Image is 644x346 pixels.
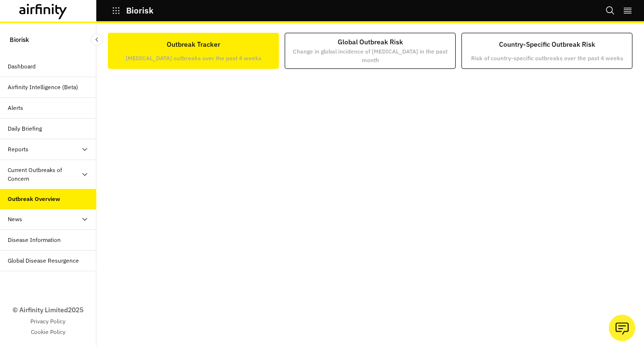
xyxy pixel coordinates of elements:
div: News [8,215,22,224]
a: Privacy Policy [30,317,66,326]
div: Dashboard [8,62,36,71]
a: Cookie Policy [31,328,66,336]
button: Search [605,2,615,19]
div: Reports [8,145,28,154]
div: Country-Specific Outbreak Risk [471,37,623,65]
p: Biorisk [10,31,29,49]
p: Biorisk [126,6,154,15]
div: Disease Information [8,236,61,244]
button: Close Sidebar [91,33,103,46]
p: Change in global incidence of [MEDICAL_DATA] in the past month [291,47,449,65]
button: Biorisk [112,2,154,19]
div: Global Outbreak Risk [291,37,449,65]
button: Ask our analysts [609,315,635,341]
div: Global Disease Resurgence [8,256,79,265]
div: Daily Briefing [8,124,42,133]
div: Current Outbreaks of Concern [8,166,81,183]
div: Alerts [8,104,23,112]
div: Airfinity Intelligence (Beta) [8,83,78,92]
div: Outbreak Overview [8,195,60,203]
p: © Airfinity Limited 2025 [13,305,83,315]
p: Risk of country-specific outbreaks over the past 4 weeks [471,54,623,63]
div: Outbreak Tracker [126,37,262,65]
p: [MEDICAL_DATA] outbreaks over the past 4 weeks [126,54,262,63]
